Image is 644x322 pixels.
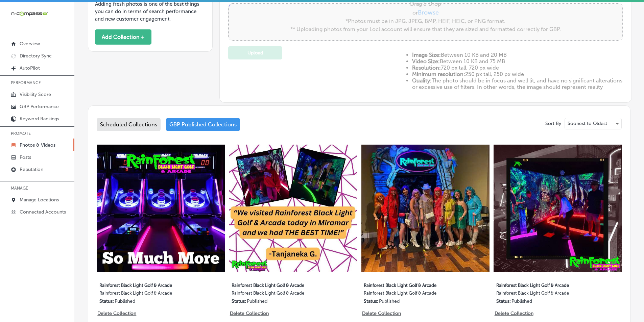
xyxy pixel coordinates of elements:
[232,298,246,304] p: Status:
[11,10,48,17] img: 660ab0bf-5cc7-4cb8-ba1c-48b5ae0f18e60NCTV_CLogo_TV_Black_-500x88.png
[20,104,59,109] p: GBP Performance
[20,142,55,148] p: Photos & Videos
[247,298,267,304] p: Published
[379,298,400,304] p: Published
[229,145,357,273] img: Collection thumbnail
[20,154,31,160] p: Posts
[230,311,268,316] p: Delete Collection
[95,29,151,45] button: Add Collection +
[20,167,43,172] p: Reputation
[361,145,490,273] img: Collection thumbnail
[20,65,40,71] p: AutoPilot
[20,53,52,59] p: Directory Sync
[166,118,240,131] div: GBP Published Collections
[496,298,511,304] p: Status:
[511,298,532,304] p: Published
[95,0,206,23] p: Adding fresh photos is one of the best things you can do in terms of search performance and new c...
[232,291,328,298] label: Rainforest Black Light Golf & Arcade
[568,120,607,127] p: Soonest to Oldest
[364,291,460,298] label: Rainforest Black Light Golf & Arcade
[494,145,622,273] img: Collection thumbnail
[97,311,136,316] p: Delete Collection
[20,116,59,122] p: Keyword Rankings
[97,118,161,131] div: Scheduled Collections
[99,298,114,304] p: Status:
[20,197,59,203] p: Manage Locations
[565,118,621,129] div: Soonest to Oldest
[99,279,196,291] label: Rainforest Black Light Golf & Arcade
[115,298,135,304] p: Published
[364,298,378,304] p: Status:
[20,209,66,215] p: Connected Accounts
[496,291,593,298] label: Rainforest Black Light Golf & Arcade
[495,311,533,316] p: Delete Collection
[20,92,51,97] p: Visibility Score
[99,291,196,298] label: Rainforest Black Light Golf & Arcade
[496,279,593,291] label: Rainforest Black Light Golf & Arcade
[545,121,561,126] p: Sort By
[364,279,460,291] label: Rainforest Black Light Golf & Arcade
[362,311,400,316] p: Delete Collection
[97,145,225,273] img: Collection thumbnail
[232,279,328,291] label: Rainforest Black Light Golf & Arcade
[20,41,40,47] p: Overview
